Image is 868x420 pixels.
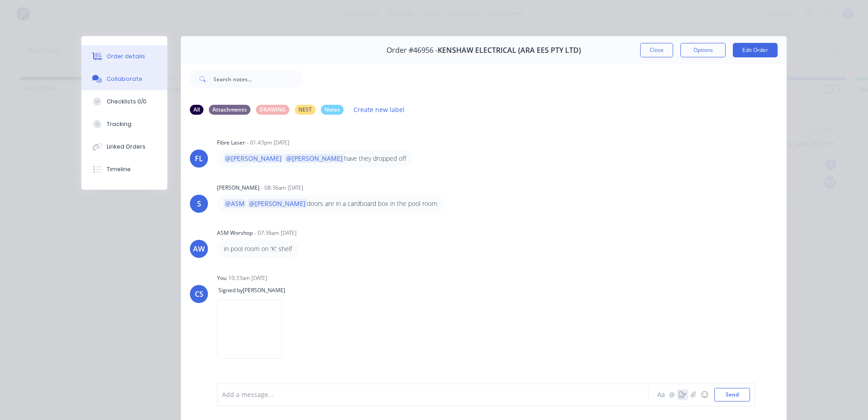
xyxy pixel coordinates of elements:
[107,98,146,106] div: Checklists 0/0
[81,135,167,158] button: Linked Orders
[195,289,203,299] div: CS
[81,68,167,90] button: Collaborate
[387,46,438,55] span: Order #46956 -
[217,184,259,192] div: [PERSON_NAME]
[228,274,267,282] div: 10:33am [DATE]
[107,143,146,151] div: Linked Orders
[81,158,167,181] button: Timeline
[295,105,316,115] div: NEST
[190,105,203,115] div: All
[256,105,289,115] div: DRAWING
[193,243,205,254] div: AW
[217,274,226,282] div: You
[733,43,778,57] button: Edit Order
[224,199,246,208] span: @ASM
[224,199,437,208] p: doors are in a cardboard box in the pool room
[248,199,307,208] span: @[PERSON_NAME]
[217,286,287,294] span: Signed by [PERSON_NAME]
[656,389,666,400] button: Aa
[107,75,142,83] div: Collaborate
[107,120,132,128] div: Tracking
[81,90,167,113] button: Checklists 0/0
[640,43,673,57] button: Close
[261,184,303,192] div: - 08:36am [DATE]
[247,139,289,147] div: - 01:43pm [DATE]
[107,165,131,173] div: Timeline
[224,244,292,253] p: in pool room on 'K' shelf
[349,103,410,116] button: Create new label
[714,388,750,401] button: Send
[81,45,167,68] button: Order details
[680,43,726,57] button: Options
[224,154,283,163] span: @[PERSON_NAME]
[197,198,201,209] div: S
[195,153,203,164] div: FL
[217,139,245,147] div: Fibre Laser
[209,105,250,115] div: Attachments
[255,229,297,237] div: - 07:36am [DATE]
[224,154,406,163] p: have they dropped off
[107,52,145,61] div: Order details
[438,46,581,55] span: KENSHAW ELECTRICAL (ARA EES PTY LTD)
[666,389,677,400] button: @
[213,70,303,88] input: Search notes...
[321,105,344,115] div: Notes
[699,389,710,400] button: ☺
[81,113,167,135] button: Tracking
[217,229,253,237] div: ASM Worshop
[285,154,344,163] span: @[PERSON_NAME]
